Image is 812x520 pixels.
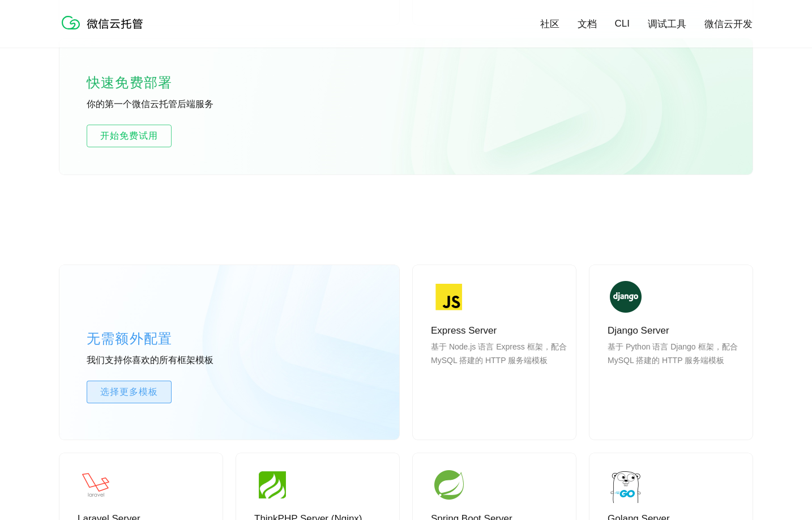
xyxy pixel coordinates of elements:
a: CLI [615,18,630,29]
p: Django Server [608,324,743,338]
span: 开始免费试用 [87,129,171,143]
p: 快速免费部署 [87,71,200,94]
p: 你的第一个微信云托管后端服务 [87,99,257,111]
a: 文档 [578,18,597,31]
img: 微信云托管 [59,11,150,34]
p: 我们支持你喜欢的所有框架模板 [87,355,257,367]
p: 基于 Python 语言 Django 框架，配合 MySQL 搭建的 HTTP 服务端模板 [608,340,743,394]
a: 微信云托管 [59,26,150,36]
p: 无需额外配置 [87,327,257,350]
a: 社区 [540,18,559,31]
p: Express Server [431,324,567,338]
p: 基于 Node.js 语言 Express 框架，配合 MySQL 搭建的 HTTP 服务端模板 [431,340,567,394]
span: 选择更多模板 [87,385,171,399]
a: 微信云开发 [704,18,753,31]
a: 调试工具 [648,18,686,31]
